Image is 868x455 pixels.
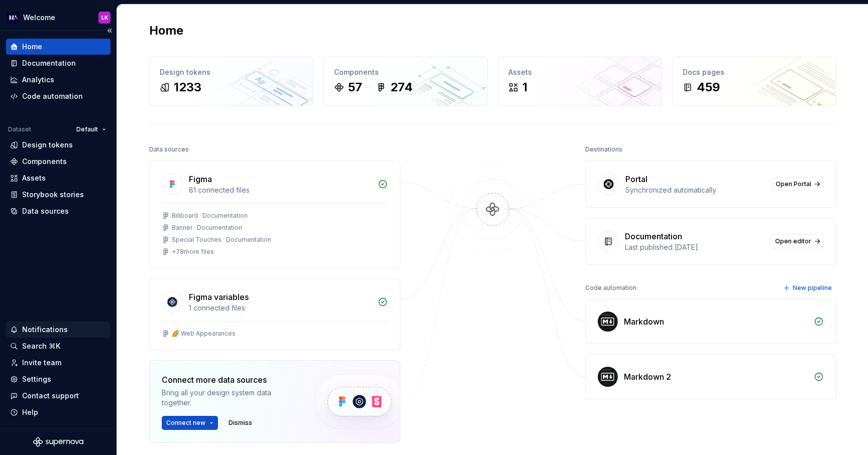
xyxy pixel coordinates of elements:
[162,388,297,408] div: Bring all your design system data together.
[189,303,372,313] div: 1 connected files
[780,281,836,295] button: New pipeline
[174,79,201,95] div: 1233
[102,24,117,38] button: Collapse sidebar
[172,248,214,256] div: + 78 more files
[585,142,622,157] div: Destinations
[625,185,765,195] div: Synchronized automatically
[22,374,51,384] div: Settings
[149,278,400,350] a: Figma variables1 connected files🌈 Web Appearances
[585,281,636,295] div: Code automation
[162,416,218,430] button: Connect new
[149,161,400,268] a: Figma81 connected filesBillboard · DocumentationBanner · DocumentationSpecial Touches · Documenta...
[6,55,111,71] a: Documentation
[224,416,257,430] button: Dismiss
[6,170,111,186] a: Assets
[672,57,836,106] a: Docs pages459
[22,42,42,52] div: Home
[625,242,765,252] div: Last published [DATE]
[624,371,671,383] div: Markdown 2
[522,79,527,95] div: 1
[22,407,38,417] div: Help
[149,23,183,39] h2: Home
[683,67,826,77] div: Docs pages
[771,234,824,248] a: Open editor
[22,140,73,150] div: Design tokens
[625,230,682,242] div: Documentation
[172,330,236,338] div: 🌈 Web Appearances
[390,79,413,95] div: 274
[229,419,252,427] span: Dismiss
[22,325,68,335] div: Notifications
[189,185,372,195] div: 81 connected files
[22,75,54,85] div: Analytics
[6,355,111,371] a: Invite team
[625,173,647,185] div: Portal
[6,137,111,153] a: Design tokens
[771,177,824,191] a: Open Portal
[6,154,111,170] a: Components
[697,79,720,95] div: 459
[6,322,111,338] button: Notifications
[22,91,83,101] div: Code automation
[624,316,664,328] div: Markdown
[793,284,832,292] span: New pipeline
[149,57,313,106] a: Design tokens1233
[160,67,303,77] div: Design tokens
[76,125,98,133] span: Default
[33,437,83,447] svg: Supernova Logo
[6,187,111,203] a: Storybook stories
[172,224,242,232] div: Banner · Documentation
[776,180,811,188] span: Open Portal
[323,57,488,106] a: Components57274
[6,338,111,354] button: Search ⌘K
[6,388,111,404] button: Contact support
[22,173,46,183] div: Assets
[7,12,19,24] img: 605a6a57-6d48-4b1b-b82b-b0bc8b12f237.png
[72,122,111,136] button: Default
[6,39,111,55] a: Home
[6,371,111,387] a: Settings
[101,14,108,22] div: LK
[334,67,477,77] div: Components
[189,173,212,185] div: Figma
[8,125,31,133] div: Dataset
[22,341,60,351] div: Search ⌘K
[22,391,79,401] div: Contact support
[22,58,76,68] div: Documentation
[775,237,811,245] span: Open editor
[23,13,55,23] div: Welcome
[149,142,189,157] div: Data sources
[2,7,115,28] button: WelcomeLK
[22,190,84,200] div: Storybook stories
[498,57,662,106] a: Assets1
[22,206,69,216] div: Data sources
[508,67,652,77] div: Assets
[22,157,67,167] div: Components
[22,358,61,368] div: Invite team
[172,212,248,220] div: Billboard · Documentation
[189,291,249,303] div: Figma variables
[348,79,362,95] div: 57
[166,419,205,427] span: Connect new
[6,404,111,420] button: Help
[6,72,111,88] a: Analytics
[6,88,111,104] a: Code automation
[6,203,111,219] a: Data sources
[162,374,297,386] div: Connect more data sources
[172,236,271,244] div: Special Touches · Documentation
